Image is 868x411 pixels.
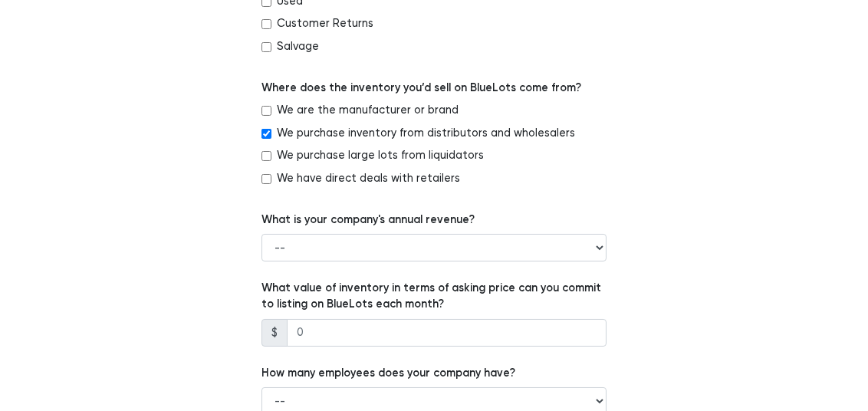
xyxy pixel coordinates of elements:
label: What value of inventory in terms of asking price can you commit to listing on BlueLots each month? [261,280,607,313]
label: Salvage [277,38,319,55]
input: Customer Returns [261,19,271,29]
label: Where does the inventory you’d sell on BlueLots come from? [261,80,581,97]
input: We have direct deals with retailers [261,174,271,184]
label: Customer Returns [277,15,373,32]
label: We purchase inventory from distributors and wholesalers [277,125,575,142]
input: 0 [287,319,607,347]
label: How many employees does your company have? [261,365,515,382]
input: We purchase inventory from distributors and wholesalers [261,129,271,139]
input: Salvage [261,42,271,52]
label: What is your company's annual revenue? [261,212,475,229]
input: We are the manufacturer or brand [261,106,271,116]
span: $ [261,319,288,347]
label: We have direct deals with retailers [277,170,460,187]
input: We purchase large lots from liquidators [261,151,271,161]
label: We purchase large lots from liquidators [277,147,484,164]
label: We are the manufacturer or brand [277,102,459,119]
